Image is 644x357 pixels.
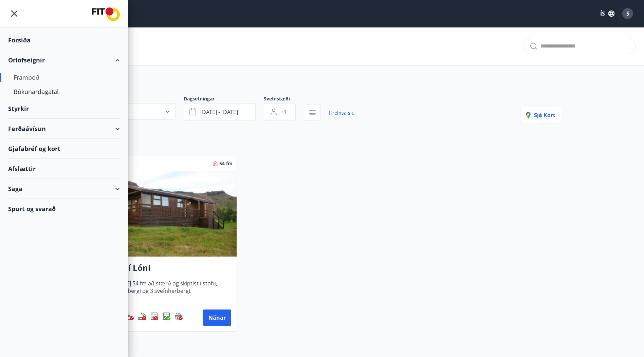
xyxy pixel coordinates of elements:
[92,7,120,21] img: union_logo
[8,30,120,50] div: Forsíða
[620,5,636,22] button: S
[83,95,184,104] span: Svæði
[626,10,629,17] span: S
[174,312,183,320] img: h89QDIuHlAdpqTriuIvuEWkTH976fOgBEOOeu1mi.svg
[138,312,146,320] img: QNIUl6Cv9L9rHgMXwuzGLuiJOj7RKqxk9mBFPqjq.svg
[264,104,296,120] button: +1
[138,312,146,320] div: Reykingar / Vape
[174,312,183,320] div: Heitur pottur
[126,312,134,320] img: 8IYIKVZQyRlUC6HQIIUSdjpPGRncJsz2RzLgWvp4.svg
[8,7,20,20] button: menu
[8,179,120,199] div: Saga
[89,280,231,302] span: [PERSON_NAME] 54 fm að stærð og skiptist í stofu, eldhús, baðherbergi og 3 svefnherbergi.
[8,199,120,219] div: Spurt og svarað
[200,108,238,116] span: [DATE] - [DATE]
[14,70,114,84] div: Framboð
[162,312,170,320] div: Uppþvottavél
[596,7,618,20] button: ÍS
[8,159,120,179] div: Afslættir
[203,309,231,326] button: Nánar
[8,119,120,139] div: Ferðaávísun
[280,108,287,116] span: +1
[184,95,264,104] span: Dagsetningar
[8,139,120,159] div: Gjafabréf og kort
[150,312,158,320] img: Dl16BY4EX9PAW649lg1C3oBuIaAsR6QVDQBO2cTm.svg
[329,106,355,120] a: Hreinsa síu
[520,107,561,123] button: Sjá kort
[219,160,233,167] span: 54 fm
[126,312,134,320] div: Aðgengi fyrir hjólastól
[526,111,555,119] span: Sjá kort
[184,104,256,120] button: [DATE] - [DATE]
[89,262,231,274] h3: Klifabotn í Lóni
[162,312,170,320] img: 7hj2GulIrg6h11dFIpsIzg8Ak2vZaScVwTihwv8g.svg
[83,104,176,120] button: Allt
[14,84,114,99] div: Bókunardagatal
[150,312,158,320] div: Þvottavél
[264,95,304,104] span: Svefnstæði
[8,50,120,70] div: Orlofseignir
[8,99,120,119] div: Styrkir
[84,171,237,257] img: Paella dish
